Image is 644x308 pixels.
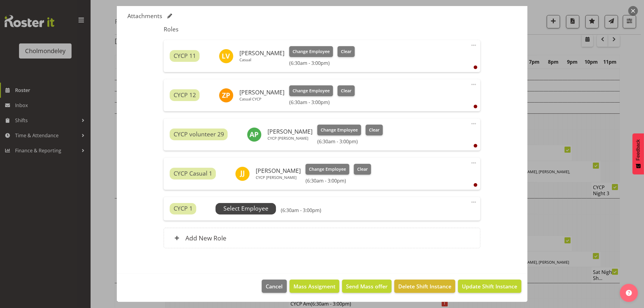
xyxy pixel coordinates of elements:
[266,282,283,290] span: Cancel
[293,282,335,290] span: Mass Assigment
[256,167,301,174] h6: [PERSON_NAME]
[289,85,333,96] button: Change Employee
[474,183,477,187] div: User is clocked out
[289,99,354,105] h6: (6:30am - 3:00pm)
[346,282,388,290] span: Send Mass offer
[174,91,196,100] span: CYCP 12
[293,87,330,94] span: Change Employee
[262,280,287,293] button: Cancel
[306,178,371,184] h6: (6:30am - 3:00pm)
[633,133,644,174] button: Feedback - Show survey
[369,127,380,133] span: Clear
[462,282,517,290] span: Update Shift Instance
[128,12,162,20] h5: Attachments
[341,48,351,55] span: Clear
[293,48,330,55] span: Change Employee
[174,130,224,139] span: CYCP volunteer 29
[174,52,196,60] span: CYCP 11
[185,234,226,242] h6: Add New Role
[474,105,477,108] div: User is clocked out
[338,85,355,96] button: Clear
[338,46,355,57] button: Clear
[239,50,284,56] h6: [PERSON_NAME]
[219,49,233,63] img: lynne-veal6958.jpg
[398,282,451,290] span: Delete Shift Instance
[290,280,339,293] button: Mass Assigment
[247,127,261,142] img: amelie-paroll11627.jpg
[223,204,268,213] span: Select Employee
[341,87,351,94] span: Clear
[474,144,477,148] div: User is clocked out
[317,138,383,144] h6: (6:30am - 3:00pm)
[268,136,312,141] p: CYCP [PERSON_NAME]
[174,204,193,213] span: CYCP 1
[256,175,301,180] p: CYCP [PERSON_NAME]
[321,127,358,133] span: Change Employee
[239,89,284,96] h6: [PERSON_NAME]
[289,46,333,57] button: Change Employee
[354,164,371,175] button: Clear
[309,166,346,173] span: Change Employee
[306,164,349,175] button: Change Employee
[281,207,321,213] h6: (6:30am - 3:00pm)
[239,97,284,101] p: Casual CYCP
[474,65,477,69] div: User is clocked out
[235,167,250,181] img: jan-jonatan-jachowitz11625.jpg
[239,57,284,62] p: Casual
[317,125,361,135] button: Change Employee
[366,125,383,135] button: Clear
[164,26,480,33] h5: Roles
[394,280,455,293] button: Delete Shift Instance
[289,60,354,66] h6: (6:30am - 3:00pm)
[268,128,312,135] h6: [PERSON_NAME]
[342,280,392,293] button: Send Mass offer
[458,280,521,293] button: Update Shift Instance
[626,290,632,296] img: help-xxl-2.png
[174,169,212,178] span: CYCP Casual 1
[357,166,368,173] span: Clear
[636,139,641,160] span: Feedback
[219,88,233,103] img: zoe-palmer10907.jpg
